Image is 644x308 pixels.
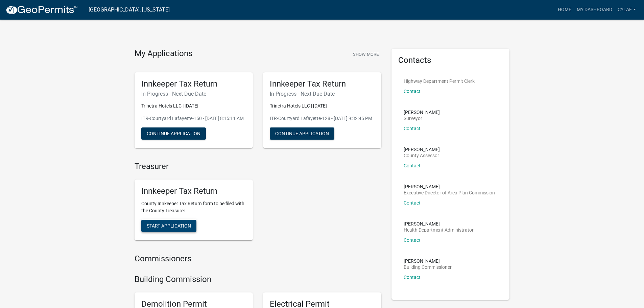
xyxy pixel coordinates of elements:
a: My Dashboard [574,3,615,16]
button: Start Application [141,220,196,232]
a: Contact [404,126,421,131]
p: Highway Department Permit Clerk [404,79,475,84]
p: ITR-Courtyard Lafayette-128 - [DATE] 9:32:45 PM [270,115,375,122]
a: Contact [404,89,421,94]
button: Continue Application [270,127,334,140]
p: Health Department Administrator [404,228,474,232]
h4: Building Commission [135,275,381,284]
h5: Contacts [398,55,503,65]
a: Contact [404,237,421,243]
p: [PERSON_NAME] [404,147,440,152]
span: Start Application [147,223,191,229]
p: County Assessor [404,153,440,158]
a: Contact [404,163,421,168]
button: Show More [350,49,381,60]
p: ITR-Courtyard Lafayette-150 - [DATE] 8:15:11 AM [141,115,246,122]
p: [PERSON_NAME] [404,259,452,263]
a: Contact [404,200,421,206]
p: Executive Director of Area Plan Commission [404,190,495,195]
a: [GEOGRAPHIC_DATA], [US_STATE] [89,4,170,16]
p: [PERSON_NAME] [404,221,474,226]
a: Home [555,3,574,16]
h6: In Progress - Next Due Date [270,91,375,97]
p: Building Commissioner [404,265,452,269]
h5: Innkeeper Tax Return [141,79,246,89]
a: cylaf [615,3,639,16]
p: Trinetra Hotels LLC | [DATE] [270,102,375,110]
button: Continue Application [141,127,206,140]
p: County Innkeeper Tax Return form to be filed with the County Treasurer [141,200,246,214]
h5: Innkeeper Tax Return [141,186,246,196]
p: [PERSON_NAME] [404,184,495,189]
h4: My Applications [135,49,192,59]
h6: In Progress - Next Due Date [141,91,246,97]
h4: Treasurer [135,162,381,171]
p: Trinetra Hotels LLC | [DATE] [141,102,246,110]
p: [PERSON_NAME] [404,110,440,115]
a: Contact [404,275,421,280]
h4: Commissioners [135,254,381,264]
p: Surveyor [404,116,440,121]
h5: Innkeeper Tax Return [270,79,375,89]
